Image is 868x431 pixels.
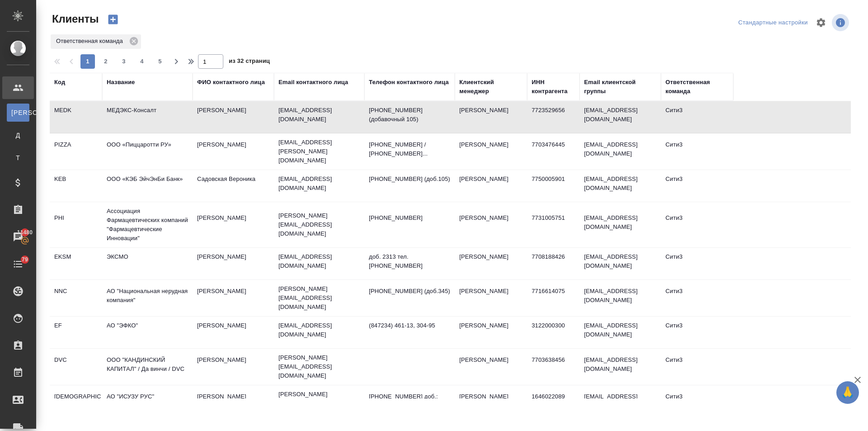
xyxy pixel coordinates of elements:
[50,248,102,279] td: EKSM
[102,170,193,202] td: ООО «КЭБ ЭйчЭнБи Банк»
[102,317,193,348] td: АО "ЭФКО"
[810,12,832,33] span: Настроить таблицу
[11,108,25,117] span: [PERSON_NAME]
[455,248,527,279] td: [PERSON_NAME]
[580,209,661,241] td: [EMAIL_ADDRESS][DOMAIN_NAME]
[369,252,450,270] p: доб. 2313 тел. [PHONE_NUMBER]
[102,101,193,133] td: МЕДЭКС-Консалт
[193,136,274,167] td: [PERSON_NAME]
[193,388,274,419] td: [PERSON_NAME]
[50,351,102,383] td: DVC
[107,78,135,87] div: Название
[193,351,274,383] td: [PERSON_NAME]
[661,282,733,314] td: Сити3
[278,138,360,165] p: [EMAIL_ADDRESS][PERSON_NAME][DOMAIN_NAME]
[7,126,29,144] a: Д
[12,228,38,237] span: 11480
[2,253,34,275] a: 79
[580,282,661,314] td: [EMAIL_ADDRESS][DOMAIN_NAME]
[51,34,141,49] div: Ответственная команда
[455,282,527,314] td: [PERSON_NAME]
[369,213,450,223] p: [PHONE_NUMBER]
[117,54,131,69] button: 3
[527,317,580,348] td: 3122000300
[135,54,149,69] button: 4
[7,104,29,122] a: [PERSON_NAME]
[193,209,274,241] td: [PERSON_NAME]
[369,140,450,158] p: [PHONE_NUMBER] / [PHONE_NUMBER]...
[527,170,580,202] td: 7750005901
[580,248,661,279] td: [EMAIL_ADDRESS][DOMAIN_NAME]
[455,136,527,167] td: [PERSON_NAME]
[455,317,527,348] td: [PERSON_NAME]
[99,54,113,69] button: 2
[278,106,360,124] p: [EMAIL_ADDRESS][DOMAIN_NAME]
[193,170,274,202] td: Садовская Вероника
[153,57,167,66] span: 5
[229,56,270,69] span: из 32 страниц
[369,106,450,124] p: [PHONE_NUMBER] (добавочный 105)
[580,317,661,348] td: [EMAIL_ADDRESS][DOMAIN_NAME]
[527,282,580,314] td: 7716614075
[369,287,450,296] p: [PHONE_NUMBER] (доб.345)
[455,351,527,383] td: [PERSON_NAME]
[102,282,193,314] td: АО "Национальная нерудная компания"
[54,78,65,87] div: Код
[50,388,102,419] td: [DEMOGRAPHIC_DATA]
[527,388,580,419] td: 1646022089
[197,78,265,87] div: ФИО контактного лица
[459,78,523,96] div: Клиентский менеджер
[278,284,360,312] p: [PERSON_NAME][EMAIL_ADDRESS][DOMAIN_NAME]
[102,136,193,167] td: ООО «Пиццаротти РУ»
[193,317,274,348] td: [PERSON_NAME]
[661,248,733,279] td: Сити3
[580,388,661,419] td: [EMAIL_ADDRESS][DOMAIN_NAME]
[661,317,733,348] td: Сити3
[661,136,733,167] td: Сити3
[580,136,661,167] td: [EMAIL_ADDRESS][DOMAIN_NAME]
[278,390,360,417] p: [PERSON_NAME][EMAIL_ADDRESS][DOMAIN_NAME]
[153,54,167,69] button: 5
[102,12,124,27] button: Создать
[117,57,131,66] span: 3
[193,282,274,314] td: [PERSON_NAME]
[840,383,855,402] span: 🙏
[527,248,580,279] td: 7708188426
[661,209,733,241] td: Сити3
[50,101,102,133] td: MEDK
[193,101,274,133] td: [PERSON_NAME]
[50,170,102,202] td: KEB
[369,175,450,184] p: [PHONE_NUMBER] (доб.105)
[455,209,527,241] td: [PERSON_NAME]
[455,388,527,419] td: [PERSON_NAME]
[278,252,360,270] p: [EMAIL_ADDRESS][DOMAIN_NAME]
[736,16,810,30] div: split button
[527,136,580,167] td: 7703476445
[369,321,450,330] p: (847234) 461-13, 304-95
[11,131,25,140] span: Д
[56,37,126,46] p: Ответственная команда
[836,381,859,404] button: 🙏
[193,248,274,279] td: [PERSON_NAME]
[2,226,34,248] a: 11480
[832,14,851,31] span: Посмотреть информацию
[16,255,33,264] span: 79
[11,153,25,162] span: Т
[661,351,733,383] td: Сити3
[278,175,360,193] p: [EMAIL_ADDRESS][DOMAIN_NAME]
[102,388,193,419] td: АО "ИСУЗУ РУС"
[50,317,102,348] td: EF
[527,209,580,241] td: 7731005751
[580,170,661,202] td: [EMAIL_ADDRESS][DOMAIN_NAME]
[135,57,149,66] span: 4
[369,392,450,410] p: [PHONE_NUMBER] доб.: 5514
[278,353,360,380] p: [PERSON_NAME][EMAIL_ADDRESS][DOMAIN_NAME]
[99,57,113,66] span: 2
[665,78,729,96] div: Ответственная команда
[50,12,99,26] span: Клиенты
[50,282,102,314] td: NNC
[580,351,661,383] td: [EMAIL_ADDRESS][DOMAIN_NAME]
[455,101,527,133] td: [PERSON_NAME]
[278,321,360,339] p: [EMAIL_ADDRESS][DOMAIN_NAME]
[50,136,102,167] td: PIZZA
